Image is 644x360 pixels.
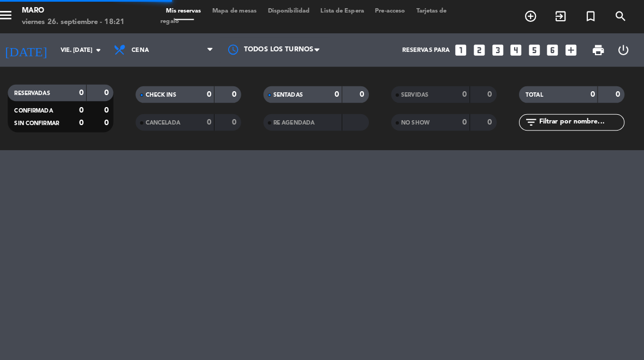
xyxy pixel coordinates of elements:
strong: 0 [89,87,93,95]
strong: 0 [591,89,595,97]
i: looks_two [475,42,490,56]
span: TOTAL [528,91,545,96]
i: [DATE] [8,37,65,61]
div: LOG OUT [611,33,636,66]
strong: 0 [466,89,470,97]
span: Pre-acceso [374,8,415,14]
strong: 0 [340,89,344,97]
strong: 0 [466,116,470,124]
i: looks_3 [493,42,508,56]
i: looks_5 [529,42,544,56]
span: Disponibilidad [269,8,321,14]
span: CHECK INS [154,91,184,96]
input: Filtrar por nombre... [540,114,624,126]
div: Maro [33,5,134,16]
span: Mis reservas [169,8,214,14]
strong: 0 [114,117,121,125]
i: exit_to_app [556,9,569,22]
span: RE AGENDADA [280,118,320,123]
i: looks_one [457,42,472,56]
i: turned_in_not [585,9,598,22]
i: arrow_drop_down [102,43,115,56]
span: SERVIDAS [406,91,432,96]
span: Mapa de mesas [214,8,269,14]
span: Reservas para [407,46,454,53]
strong: 0 [114,104,121,112]
i: search [615,9,628,22]
span: RESERVADAS [26,89,61,95]
span: CANCELADA [154,118,188,123]
i: looks_4 [511,42,526,56]
i: filter_list [527,114,540,127]
span: print [593,43,606,56]
strong: 0 [89,104,93,112]
button: menu [8,7,25,27]
span: SENTADAS [280,91,309,96]
i: add_box [565,42,580,56]
div: viernes 26. septiembre - 18:21 [33,16,134,27]
strong: 0 [491,89,497,97]
i: add_circle_outline [526,9,539,22]
i: looks_6 [547,42,562,56]
span: WALK IN [547,7,577,25]
strong: 0 [214,89,219,97]
strong: 0 [240,116,246,124]
i: menu [8,7,25,23]
span: CONFIRMADA [26,106,63,111]
span: Lista de Espera [321,8,374,14]
strong: 0 [114,87,121,95]
strong: 0 [240,89,246,97]
span: BUSCAR [606,7,636,25]
strong: 0 [365,89,372,97]
span: RESERVAR MESA [518,7,547,25]
span: Reserva especial [577,7,606,25]
strong: 0 [214,116,219,124]
strong: 0 [491,116,497,124]
span: NO SHOW [406,118,433,123]
i: power_settings_new [617,43,630,56]
strong: 0 [89,117,93,125]
span: SIN CONFIRMAR [26,119,69,124]
strong: 0 [616,89,623,97]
